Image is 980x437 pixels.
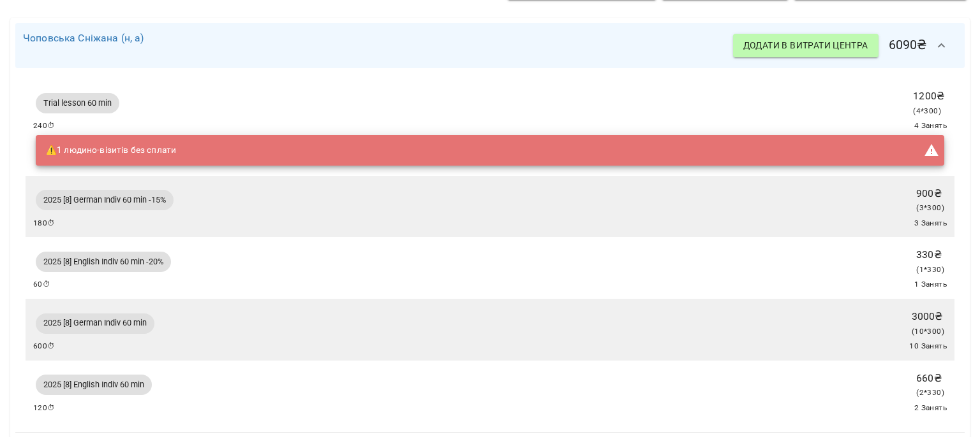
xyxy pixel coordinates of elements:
[916,247,944,262] p: 330 ₴
[909,340,947,353] span: 10 Занять
[46,139,176,162] div: ⚠️ 1 людино-візитів без сплати
[916,388,944,397] span: ( 2 * 330 )
[36,256,171,268] span: 2025 [8] English Indiv 60 min -20%
[916,371,944,386] p: 660 ₴
[733,34,879,57] button: Додати в витрати центра
[33,402,56,415] span: 120 ⏱
[33,278,50,291] span: 60 ⏱
[912,327,944,336] span: ( 10 * 300 )
[36,317,154,329] span: 2025 [8] German Indiv 60 min
[36,379,152,390] span: 2025 [8] English Indiv 60 min
[36,194,174,206] span: 2025 [8] German Indiv 60 min -15%
[913,106,941,115] span: ( 4 * 300 )
[36,97,119,109] span: Trial lesson 60 min
[33,217,56,230] span: 180 ⏱
[23,32,144,44] a: Чоповська Сніжана (н, а)
[914,120,947,133] span: 4 Занять
[914,402,947,415] span: 2 Занять
[33,120,56,133] span: 240 ⏱
[916,186,944,201] p: 900 ₴
[916,203,944,212] span: ( 3 * 300 )
[733,31,957,61] h6: 6090 ₴
[914,217,947,230] span: 3 Занять
[912,309,944,324] p: 3000 ₴
[33,340,56,353] span: 600 ⏱
[916,265,944,274] span: ( 1 * 330 )
[743,38,868,53] span: Додати в витрати центра
[913,89,944,104] p: 1200 ₴
[914,278,947,291] span: 1 Занять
